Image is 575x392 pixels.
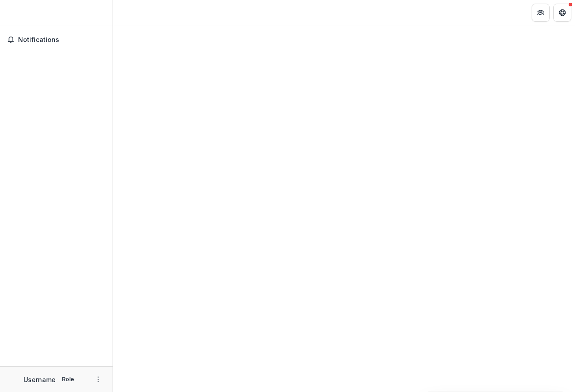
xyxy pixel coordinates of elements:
button: Partners [532,4,550,22]
span: Notifications [18,36,105,44]
p: Role [59,375,77,383]
p: Username [24,375,56,384]
button: Notifications [4,33,109,47]
button: More [93,374,104,385]
button: Get Help [553,4,571,22]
